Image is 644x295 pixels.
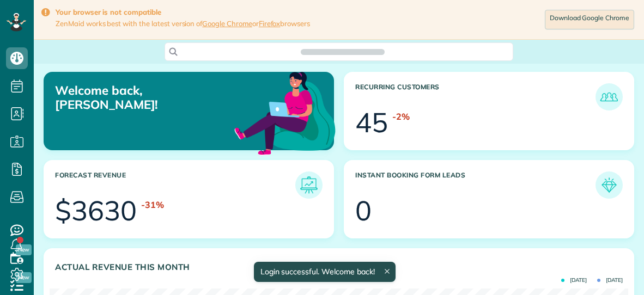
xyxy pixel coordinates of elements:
div: 0 [355,197,372,224]
span: [DATE] [597,278,623,283]
p: Welcome back, [PERSON_NAME]! [55,83,242,112]
img: dashboard_welcome-42a62b7d889689a78055ac9021e634bf52bae3f8056760290aed330b23ab8690.png [232,59,338,165]
span: Search ZenMaid… [312,46,373,57]
img: icon_recurring_customers-cf858462ba22bcd05b5a5880d41d6543d210077de5bb9ebc9590e49fd87d84ed.png [598,86,620,108]
div: -2% [392,110,410,123]
span: [DATE] [561,278,587,283]
span: ZenMaid works best with the latest version of or browsers [56,19,310,28]
div: $3630 [55,197,137,224]
a: Firefox [259,19,281,28]
div: -31% [141,199,164,211]
h3: Forecast Revenue [55,171,295,199]
a: Google Chrome [202,19,252,28]
h3: Actual Revenue this month [55,262,623,272]
div: Login successful. Welcome back! [253,262,395,282]
img: icon_form_leads-04211a6a04a5b2264e4ee56bc0799ec3eb69b7e499cbb523a139df1d13a81ae0.png [598,174,620,196]
img: icon_forecast_revenue-8c13a41c7ed35a8dcfafea3cbb826a0462acb37728057bba2d056411b612bbbe.png [298,174,320,196]
h3: Instant Booking Form Leads [355,171,596,199]
a: Download Google Chrome [545,10,634,29]
h3: Recurring Customers [355,83,596,110]
strong: Your browser is not compatible [56,8,310,17]
div: 45 [355,109,388,136]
